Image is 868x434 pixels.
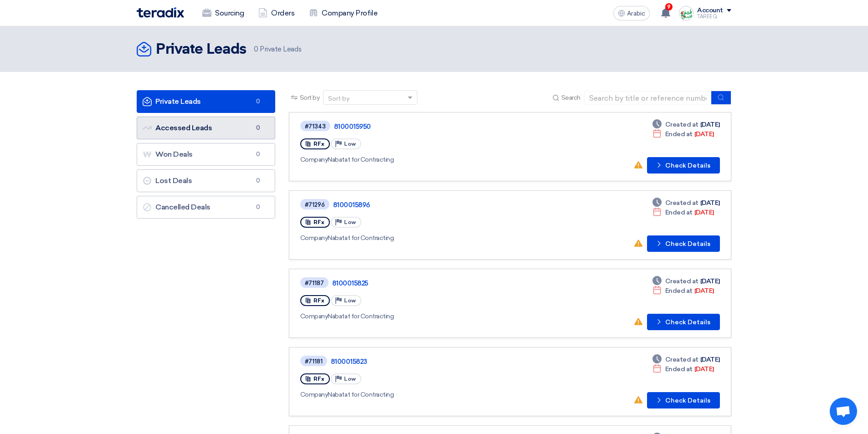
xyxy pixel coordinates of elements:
font: [DATE] [700,356,720,363]
a: 8100015896 [333,201,561,209]
font: Company [300,391,328,398]
a: Private Leads0 [137,90,275,113]
font: 8100015950 [334,123,371,131]
font: Nabatat for Contracting [328,391,394,398]
a: 8100015825 [332,279,560,287]
font: Orders [271,9,294,17]
font: Created at [665,121,699,128]
font: 8100015825 [332,279,368,287]
button: Check Details [647,392,720,408]
font: [DATE] [700,277,720,285]
font: Private Leads [260,45,301,53]
font: Ended at [665,287,693,295]
font: Ended at [665,365,693,373]
font: Search [561,94,580,102]
font: Ended at [665,130,693,138]
font: 0 [254,45,258,53]
font: Won Deals [155,150,193,158]
a: 8100015950 [334,123,562,131]
font: Sort by [300,94,320,102]
font: RFx [313,297,324,304]
font: [DATE] [700,121,720,128]
font: Created at [665,199,699,207]
a: Orders [251,3,302,23]
font: Sort by [328,95,349,102]
font: Check Details [665,397,710,404]
font: Nabatat for Contracting [328,156,394,163]
font: 9 [667,4,671,10]
font: RFx [313,376,324,382]
a: Lost Deals0 [137,169,275,192]
font: 0 [256,124,260,131]
font: Low [344,141,356,147]
font: [DATE] [694,287,714,295]
input: Search by title or reference number [584,91,712,105]
a: Won Deals0 [137,143,275,166]
a: Accessed Leads0 [137,117,275,139]
a: Cancelled Deals0 [137,196,275,219]
font: Private Leads [156,42,247,57]
font: #71187 [305,280,324,286]
font: Private Leads [155,97,201,106]
button: Arabic [613,6,650,20]
font: 0 [256,177,260,184]
button: Check Details [647,157,720,174]
font: #71181 [305,358,323,365]
a: Sourcing [195,3,251,23]
font: [DATE] [694,209,714,216]
button: Check Details [647,235,720,252]
font: Company [300,156,328,163]
font: #71343 [305,123,326,130]
font: 8100015896 [333,201,370,209]
font: Sourcing [215,9,244,17]
font: Cancelled Deals [155,203,211,211]
font: Accessed Leads [155,123,212,132]
font: [DATE] [694,130,714,138]
font: 8100015823 [331,357,367,366]
font: #71296 [305,201,325,208]
font: Company Profile [322,9,377,17]
font: Lost Deals [155,176,192,185]
font: 0 [256,204,260,210]
font: Created at [665,356,699,363]
font: RFx [313,219,324,225]
font: Check Details [665,240,710,248]
font: Low [344,297,356,304]
font: 0 [256,98,260,105]
font: Low [344,376,356,382]
font: Check Details [665,162,710,169]
font: Arabic [627,10,645,17]
font: 0 [256,151,260,158]
font: [DATE] [700,199,720,207]
div: Open chat [830,398,857,425]
a: 8100015823 [331,357,559,366]
font: Account [697,6,723,14]
font: TAREEQ [697,14,717,20]
font: Company [300,234,328,242]
button: Check Details [647,314,720,330]
font: RFx [313,141,324,147]
font: Nabatat for Contracting [328,234,394,242]
font: [DATE] [694,365,714,373]
font: Low [344,219,356,225]
font: Ended at [665,209,693,216]
img: Teradix logo [137,7,184,18]
font: Nabatat for Contracting [328,312,394,320]
font: Check Details [665,318,710,326]
font: Created at [665,277,699,285]
font: Company [300,312,328,320]
img: Screenshot___1727703618088.png [679,6,693,20]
